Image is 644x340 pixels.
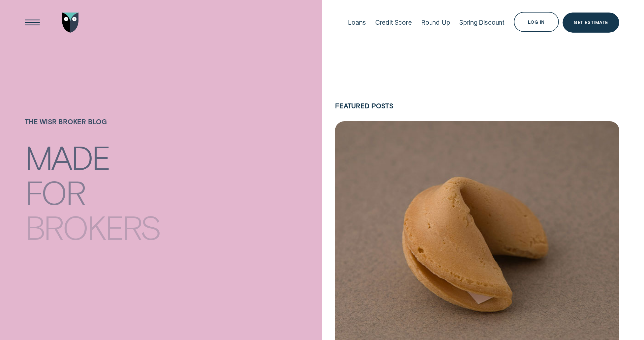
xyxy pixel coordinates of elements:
[348,18,366,26] div: Loans
[22,13,42,33] button: Open Menu
[563,13,619,33] a: Get Estimate
[375,18,412,26] div: Credit Score
[25,141,110,172] div: Made
[25,118,160,138] h1: The Wisr Broker Blog
[62,13,79,33] img: Wisr
[421,18,450,26] div: Round Up
[335,102,619,110] div: Featured posts
[459,18,505,26] div: Spring Discount
[25,176,85,207] div: for
[25,136,160,230] h4: Made for brokers
[25,211,160,242] div: brokers
[514,12,559,32] button: Log in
